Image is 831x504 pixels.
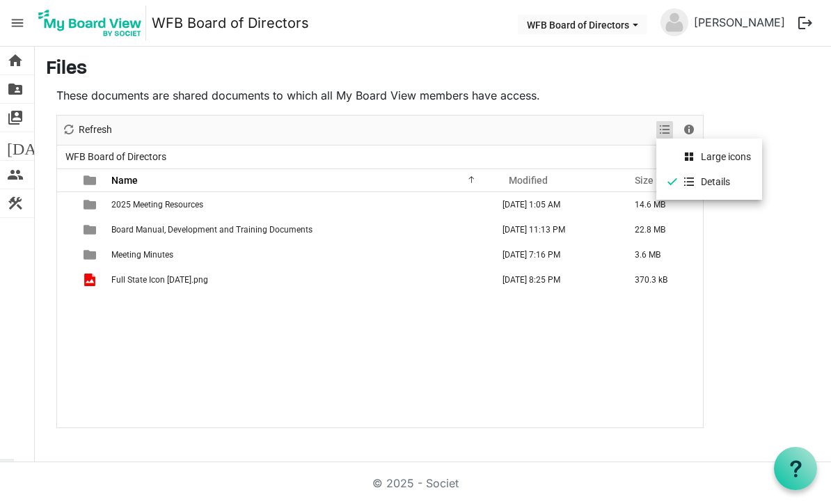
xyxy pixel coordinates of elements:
button: logout [791,8,820,38]
li: Details [656,169,762,194]
a: [PERSON_NAME] [688,8,791,36]
span: [DATE] [7,132,61,160]
td: checkbox [57,267,75,292]
td: is template cell column header type [75,217,107,242]
td: September 17, 2025 1:05 AM column header Modified [494,192,626,217]
div: Refresh [57,116,117,145]
span: 2025 Meeting Resources [111,200,203,210]
span: folder_shared [7,75,24,103]
td: 370.3 kB is template cell column header Size [626,267,703,292]
a: © 2025 - Societ [372,476,459,490]
div: Details [677,116,701,145]
button: Details [680,121,699,139]
td: 14.6 MB is template cell column header Size [626,192,703,217]
td: Meeting Minutes is template cell column header Name [107,242,494,267]
span: Board Manual, Development and Training Documents [111,225,312,235]
span: menu [4,10,31,36]
img: no-profile-picture.svg [660,8,688,36]
span: WFB Board of Directors [63,148,169,166]
img: My Board View Logo [34,6,146,40]
span: Name [111,175,138,186]
td: May 29, 2025 11:13 PM column header Modified [494,217,626,242]
td: is template cell column header type [75,192,107,217]
span: Modified [509,175,548,186]
span: Refresh [77,121,113,139]
span: switch_account [7,104,24,132]
button: View dropdownbutton [656,121,673,139]
span: Full State Icon [DATE].png [111,275,208,285]
button: Refresh [60,121,115,139]
td: Full State Icon 2.6.2025.png is template cell column header Name [107,267,494,292]
td: is template cell column header type [75,267,107,292]
div: View [654,116,677,145]
span: people [7,161,24,189]
td: March 13, 2025 8:25 PM column header Modified [494,267,626,292]
li: Large icons [656,144,762,169]
td: September 12, 2025 7:16 PM column header Modified [494,242,626,267]
span: construction [7,189,24,217]
span: Meeting Minutes [111,250,173,260]
td: is template cell column header type [75,242,107,267]
h3: Files [46,58,820,81]
p: These documents are shared documents to which all My Board View members have access. [56,87,704,104]
td: Board Manual, Development and Training Documents is template cell column header Name [107,217,494,242]
span: home [7,47,24,74]
td: checkbox [57,217,75,242]
td: 2025 Meeting Resources is template cell column header Name [107,192,494,217]
span: Size [635,175,654,186]
td: 3.6 MB is template cell column header Size [626,242,703,267]
a: My Board View Logo [34,6,152,40]
td: checkbox [57,192,75,217]
td: checkbox [57,242,75,267]
td: 22.8 MB is template cell column header Size [626,217,703,242]
button: WFB Board of Directors dropdownbutton [518,15,647,34]
a: WFB Board of Directors [152,9,309,37]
